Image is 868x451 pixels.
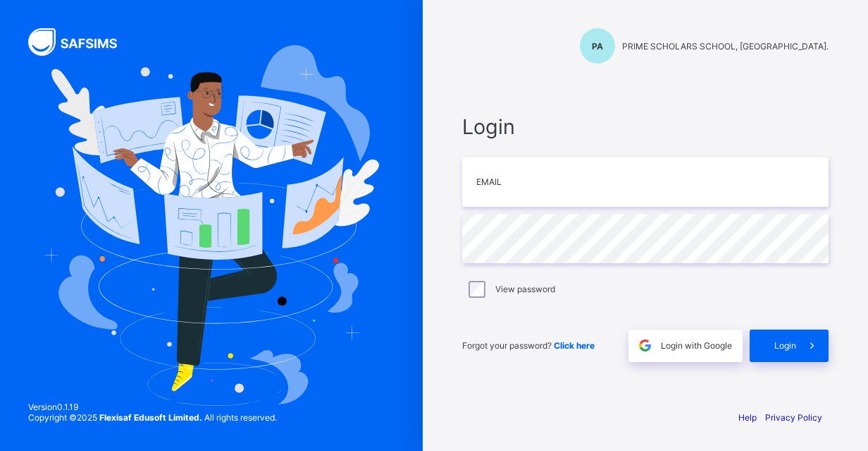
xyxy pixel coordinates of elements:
span: Forgot your password? [462,340,595,351]
a: Click here [554,340,595,351]
label: View password [495,284,555,294]
span: Version 0.1.19 [28,402,277,412]
span: PA [592,41,603,52]
span: Copyright © 2025 All rights reserved. [28,412,277,423]
a: Privacy Policy [765,412,822,423]
span: Login with Google [661,340,732,351]
img: google.396cfc9801f0270233282035f929180a.svg [637,337,653,354]
span: PRIME SCHOLARS SCHOOL, [GEOGRAPHIC_DATA]. [622,41,829,52]
span: Login [462,114,829,139]
a: Help [738,412,757,423]
img: Hero Image [44,45,378,406]
strong: Flexisaf Edusoft Limited. [99,412,202,423]
img: SAFSIMS Logo [28,28,134,56]
span: Login [774,340,796,351]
